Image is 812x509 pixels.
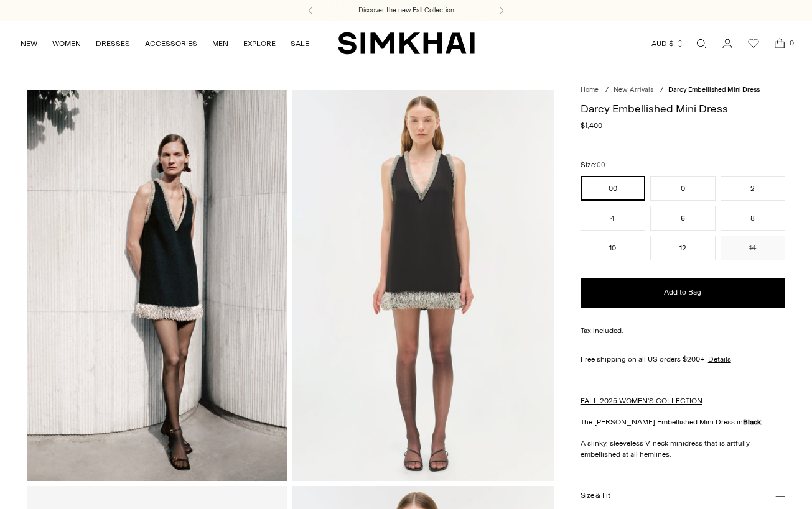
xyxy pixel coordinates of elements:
[581,354,785,365] div: Free shipping on all US orders $200+
[721,176,785,201] button: 2
[52,30,81,57] a: WOMEN
[291,30,309,57] a: SALE
[664,287,701,298] span: Add to Bag
[614,86,653,94] a: New Arrivals
[689,31,714,56] a: Open search modal
[581,86,599,94] a: Home
[358,6,454,16] a: Discover the new Fall Collection
[605,85,609,96] div: /
[581,206,645,231] button: 4
[741,31,766,56] a: Wishlist
[243,30,276,57] a: EXPLORE
[597,161,605,169] span: 00
[581,236,645,260] button: 10
[581,103,785,114] h1: Darcy Embellished Mini Dress
[767,31,792,56] a: Open cart modal
[292,90,553,481] img: Darcy Embellished Mini Dress
[581,159,605,171] label: Size:
[581,120,602,131] span: $1,400
[708,354,731,365] a: Details
[660,85,663,96] div: /
[650,236,715,260] button: 12
[581,416,785,428] p: The [PERSON_NAME] Embellished Mini Dress in
[581,438,785,460] p: A slinky, sleeveless V-neck minidress that is artfully embellished at all hemlines.
[786,37,797,48] span: 0
[145,30,197,57] a: ACCESSORIES
[721,206,785,231] button: 8
[581,278,785,308] button: Add to Bag
[651,30,684,57] button: AUD $
[581,397,702,405] a: FALL 2025 WOMEN'S COLLECTION
[743,418,761,426] strong: Black
[581,85,785,96] nav: breadcrumbs
[21,30,37,57] a: NEW
[212,30,228,57] a: MEN
[96,30,130,57] a: DRESSES
[650,176,715,201] button: 0
[581,325,785,336] div: Tax included.
[581,492,610,500] h3: Size & Fit
[581,176,645,201] button: 00
[715,31,740,56] a: Go to the account page
[338,31,475,55] a: SIMKHAI
[721,236,785,260] button: 14
[650,206,715,231] button: 6
[668,86,760,94] span: Darcy Embellished Mini Dress
[27,90,287,481] img: Darcy Embellished Mini Dress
